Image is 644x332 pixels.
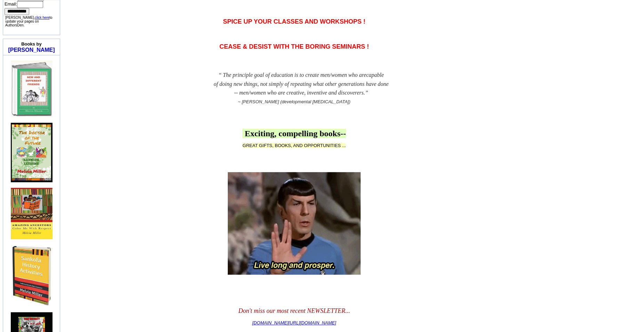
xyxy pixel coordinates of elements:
[234,90,368,96] span: -- men/women who are creative, inventive and discoverers.”
[238,307,350,314] font: Don't miss our most recent NEWSLETTER...
[35,16,49,19] a: click here
[11,188,53,239] img: 49823.jpg
[238,99,351,104] span: ~ [PERSON_NAME] (developmental [MEDICAL_DATA])
[243,143,346,148] font: GREAT GIFTS, BOOKS, AND OPPORTUNITIES ...
[223,18,365,25] span: SPICE UP YOUR CLASSES AND WORKSHOPS !
[252,319,336,325] a: [DOMAIN_NAME][URL][DOMAIN_NAME]
[5,16,53,27] font: [PERSON_NAME], to update your pages on AuthorsDen.
[11,245,53,306] img: 32960.jpg
[366,72,384,78] span: capable
[11,123,53,182] img: 23527.jpg
[21,41,42,47] b: Books by
[228,172,361,275] img: tumblr_mc27rvs6x41qbqx3io1_500.gif
[11,60,53,117] img: 32184.jpg
[214,81,389,87] span: of doing new things, not simply of repeating what other generations have done
[252,320,336,325] span: [DOMAIN_NAME][URL][DOMAIN_NAME]
[32,57,32,59] img: shim.gif
[8,47,55,53] a: [PERSON_NAME]
[219,43,369,50] span: CEASE & DESIST WITH THE BORING SEMINARS !
[245,129,346,138] font: Exciting, compelling books--
[218,72,366,78] span: “ The principle goal of education is to create men/women who are
[31,57,31,59] img: shim.gif
[31,57,32,59] img: shim.gif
